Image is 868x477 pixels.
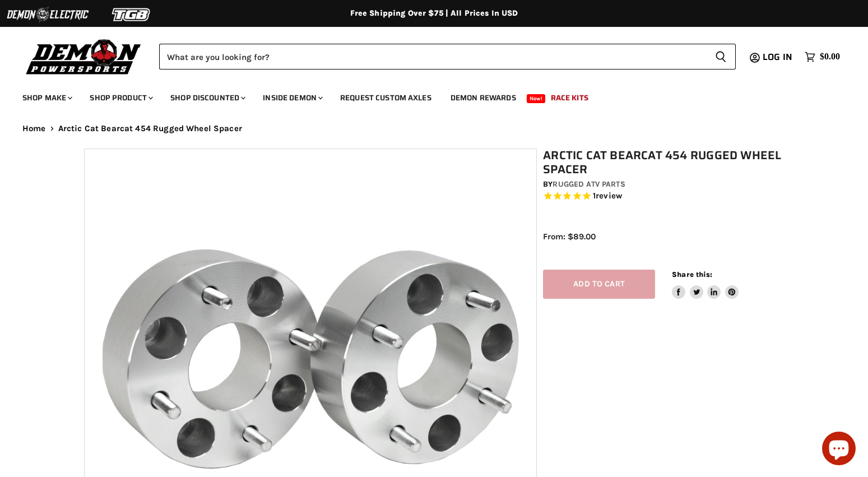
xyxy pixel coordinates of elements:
[543,191,790,202] span: Rated 5.0 out of 5 stars 1 reviews
[81,86,160,109] a: Shop Product
[332,86,440,109] a: Request Custom Axles
[254,86,329,109] a: Inside Demon
[162,86,252,109] a: Shop Discounted
[672,270,739,299] aside: Share this:
[14,86,79,109] a: Shop Make
[90,4,174,25] img: TGB Logo 2
[543,231,596,242] span: From: $89.00
[543,149,790,177] h1: Arctic Cat Bearcat 454 Rugged Wheel Spacer
[22,36,145,76] img: Demon Powersports
[672,270,712,279] span: Share this:
[596,191,622,201] span: review
[593,191,622,201] span: 1 reviews
[819,432,859,468] inbox-online-store-chat: Shopify online store chat
[820,52,840,62] span: $0.00
[543,178,790,191] div: by
[159,44,736,70] form: Product
[758,52,799,62] a: Log in
[527,94,546,103] span: New!
[706,44,736,70] button: Search
[763,50,792,64] span: Log in
[553,179,625,189] a: Rugged ATV Parts
[22,124,46,133] a: Home
[6,4,90,25] img: Demon Electric Logo 2
[799,49,846,65] a: $0.00
[14,82,837,109] ul: Main menu
[542,86,597,109] a: Race Kits
[442,86,524,109] a: Demon Rewards
[58,124,242,133] span: Arctic Cat Bearcat 454 Rugged Wheel Spacer
[159,44,706,70] input: Search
